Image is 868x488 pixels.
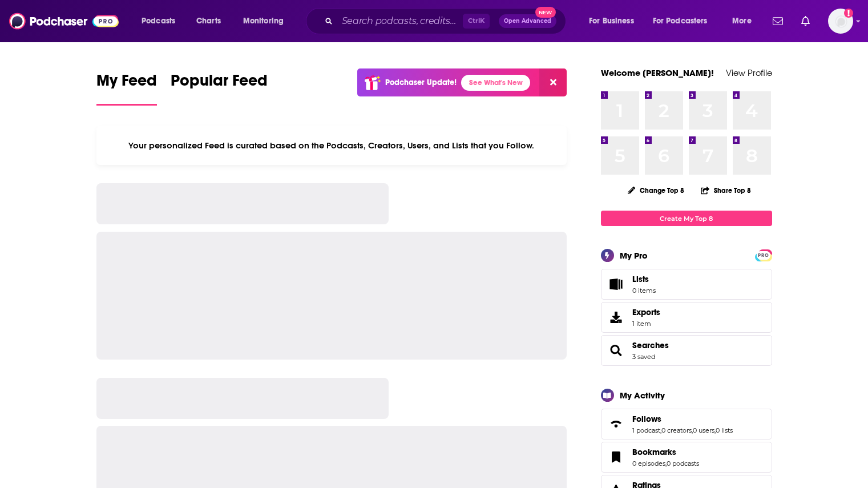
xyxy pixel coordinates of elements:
a: Bookmarks [632,447,699,457]
span: Bookmarks [632,447,676,457]
a: Exports [601,302,772,333]
span: , [660,426,661,434]
span: Charts [196,13,221,29]
a: Show notifications dropdown [797,11,814,31]
span: Podcasts [142,13,175,29]
a: Create My Top 8 [601,211,772,226]
a: 3 saved [632,353,655,361]
button: open menu [724,12,766,30]
a: 0 users [693,426,714,434]
button: open menu [134,12,190,30]
a: Bookmarks [605,449,628,465]
a: 0 creators [661,426,692,434]
span: 1 item [632,320,660,328]
span: Bookmarks [601,442,772,473]
div: My Pro [620,250,648,261]
p: Podchaser Update! [385,78,457,87]
a: See What's New [461,75,530,91]
span: New [535,7,556,18]
button: Change Top 8 [621,183,692,197]
a: Searches [632,340,669,350]
a: View Profile [726,67,772,78]
span: For Business [589,13,634,29]
button: Open AdvancedNew [499,14,556,28]
span: For Podcasters [653,13,708,29]
span: Lists [632,274,656,284]
span: Follows [632,414,661,424]
a: 0 lists [716,426,733,434]
a: Charts [189,12,228,30]
a: Searches [605,342,628,358]
a: Popular Feed [171,71,268,106]
span: Lists [632,274,649,284]
a: Lists [601,269,772,300]
a: PRO [757,251,770,259]
span: 0 items [632,287,656,295]
div: Search podcasts, credits, & more... [317,8,577,34]
span: Searches [601,335,772,366]
img: Podchaser - Follow, Share and Rate Podcasts [9,10,119,32]
button: Share Top 8 [700,179,752,201]
span: , [665,459,667,467]
span: Open Advanced [504,18,551,24]
span: , [714,426,716,434]
button: Show profile menu [828,9,853,34]
span: Monitoring [243,13,284,29]
a: Follows [605,416,628,432]
span: Exports [632,307,660,317]
a: 0 episodes [632,459,665,467]
span: Follows [601,409,772,439]
span: Popular Feed [171,71,268,97]
div: Your personalized Feed is curated based on the Podcasts, Creators, Users, and Lists that you Follow. [96,126,567,165]
span: PRO [757,251,770,260]
span: Ctrl K [463,14,490,29]
input: Search podcasts, credits, & more... [337,12,463,30]
a: Welcome [PERSON_NAME]! [601,67,714,78]
span: Exports [605,309,628,325]
button: open menu [581,12,648,30]
a: My Feed [96,71,157,106]
span: Lists [605,276,628,292]
img: User Profile [828,9,853,34]
a: Show notifications dropdown [768,11,788,31]
span: More [732,13,752,29]
span: Logged in as cmand-s [828,9,853,34]
a: 0 podcasts [667,459,699,467]
a: 1 podcast [632,426,660,434]
button: open menu [235,12,298,30]
div: My Activity [620,390,665,401]
span: My Feed [96,71,157,97]
svg: Add a profile image [844,9,853,18]
span: , [692,426,693,434]
a: Follows [632,414,733,424]
button: open menu [645,12,724,30]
